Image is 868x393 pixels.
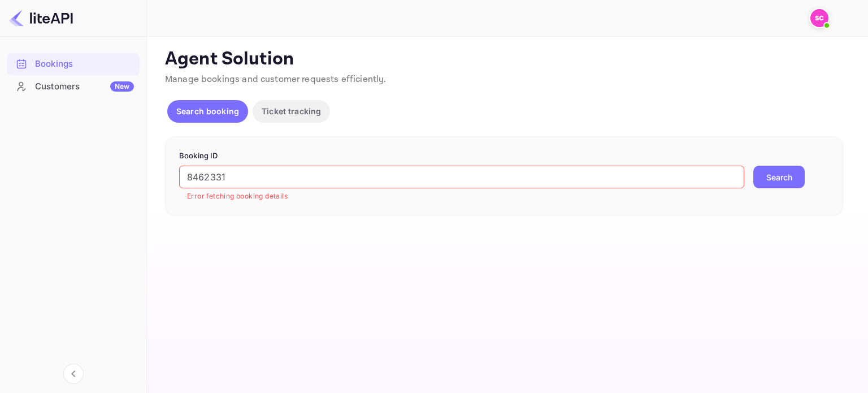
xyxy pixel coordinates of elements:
a: CustomersNew [7,76,140,97]
p: Ticket tracking [262,105,321,117]
div: Bookings [7,53,140,75]
div: Bookings [35,58,134,71]
div: CustomersNew [7,76,140,98]
button: Collapse navigation [63,364,84,384]
p: Agent Solution [165,48,848,71]
img: Soufiane Chemsy [810,9,828,27]
div: Customers [35,80,134,93]
p: Search booking [176,105,239,117]
span: Manage bookings and customer requests efficiently. [165,74,387,85]
p: Booking ID [179,150,829,162]
div: New [110,81,134,92]
a: Bookings [7,53,140,74]
button: Search [753,166,805,188]
input: Enter Booking ID (e.g., 63782194) [179,166,744,188]
img: LiteAPI logo [9,9,73,27]
p: Error fetching booking details [187,191,736,202]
